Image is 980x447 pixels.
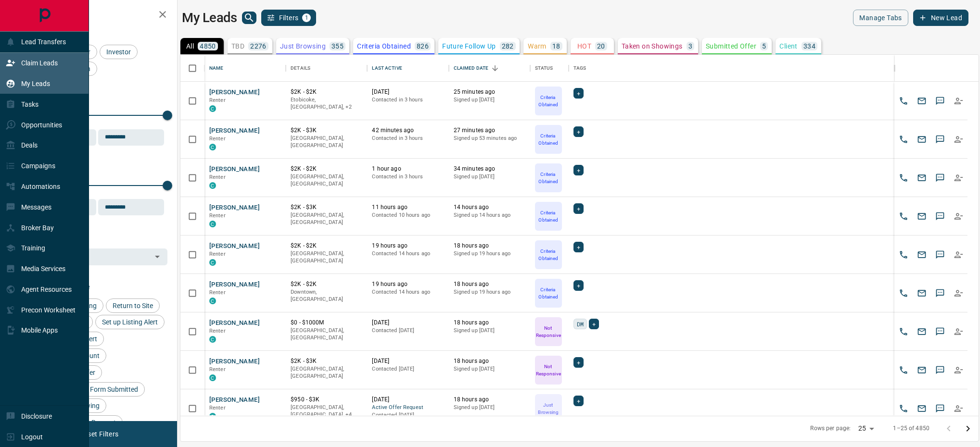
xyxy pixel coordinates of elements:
div: condos.ca [209,298,216,304]
div: + [589,319,599,329]
span: + [577,358,580,367]
p: Signed up 19 hours ago [454,250,525,258]
button: Open [151,250,164,263]
div: + [573,203,584,214]
button: Reset Filters [73,426,125,442]
button: Manage Tabs [853,10,908,26]
p: 14 hours ago [454,203,525,211]
div: condos.ca [209,259,216,266]
p: Contacted 14 hours ago [372,288,444,296]
div: condos.ca [209,413,216,420]
button: [PERSON_NAME] [209,357,260,366]
button: Call [896,401,911,416]
p: $950 - $3K [291,396,362,404]
svg: Sms [935,250,945,260]
div: condos.ca [209,221,216,227]
p: Submitted Offer [706,43,756,50]
span: + [577,281,580,290]
p: Signed up [DATE] [454,327,525,335]
button: [PERSON_NAME] [209,396,260,405]
div: Set up Listing Alert [95,315,165,329]
p: 18 hours ago [454,280,525,288]
svg: Email [917,404,927,413]
p: Signed up [DATE] [454,173,525,181]
div: Claimed Date [454,55,489,82]
p: Not Responsive [536,363,561,377]
button: Email [915,324,929,339]
svg: Email [917,96,927,106]
p: Contacted 14 hours ago [372,250,444,258]
svg: Call [899,173,908,183]
p: All [186,43,194,50]
svg: Reallocate [954,288,963,298]
svg: Sms [935,211,945,221]
span: + [592,319,596,329]
p: Signed up [DATE] [454,96,525,104]
div: Claimed Date [449,55,530,82]
p: 18 hours ago [454,357,525,365]
p: 27 minutes ago [454,126,525,135]
span: 1 [303,14,310,21]
div: Tags [573,55,586,82]
p: Criteria Obtained [536,171,561,185]
div: condos.ca [209,182,216,189]
p: Signed up 14 hours ago [454,211,525,219]
button: Reallocate [951,286,966,300]
button: SMS [933,171,947,185]
p: $2K - $3K [291,126,362,135]
h2: Filters [31,10,167,21]
div: + [573,396,584,406]
svg: Email [917,250,927,260]
span: Renter [209,405,226,411]
button: Email [915,286,929,300]
button: Filters1 [261,10,317,26]
button: Reallocate [951,363,966,377]
div: condos.ca [209,336,216,343]
p: 826 [417,43,429,50]
button: Email [915,248,929,262]
button: [PERSON_NAME] [209,126,260,136]
p: [GEOGRAPHIC_DATA], [GEOGRAPHIC_DATA] [291,250,362,265]
p: Criteria Obtained [536,132,561,147]
span: Investor [103,48,134,56]
svg: Call [899,327,908,336]
p: 25 minutes ago [454,88,525,96]
p: 1–25 of 4850 [893,424,929,433]
h1: My Leads [182,10,237,25]
button: search button [242,12,256,24]
p: [DATE] [372,319,444,327]
button: SMS [933,401,947,416]
span: Set up Listing Alert [99,318,161,326]
div: condos.ca [209,105,216,112]
button: Email [915,363,929,377]
svg: Sms [935,365,945,375]
button: Call [896,363,911,377]
p: 282 [502,43,514,50]
p: 1 hour ago [372,165,444,173]
button: New Lead [913,10,968,26]
svg: Sms [935,327,945,336]
span: Renter [209,289,226,296]
p: Criteria Obtained [536,248,561,262]
p: Rows per page: [810,424,851,433]
p: Taken on Showings [622,43,683,50]
p: 11 hours ago [372,203,444,211]
div: Details [291,55,310,82]
div: + [573,280,584,291]
button: Call [896,94,911,108]
div: + [573,357,584,368]
button: Call [896,324,911,339]
p: 19 hours ago [372,280,444,288]
svg: Email [917,327,927,336]
p: Contacted [DATE] [372,365,444,373]
svg: Reallocate [954,404,963,413]
p: Contacted 10 hours ago [372,211,444,219]
span: Return to Site [109,302,156,310]
p: Downtown, [GEOGRAPHIC_DATA] [291,288,362,303]
p: Criteria Obtained [536,286,561,300]
div: Last Active [367,55,448,82]
p: Just Browsing [280,43,326,50]
button: Call [896,248,911,262]
p: Signed up [DATE] [454,365,525,373]
svg: Email [917,173,927,183]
